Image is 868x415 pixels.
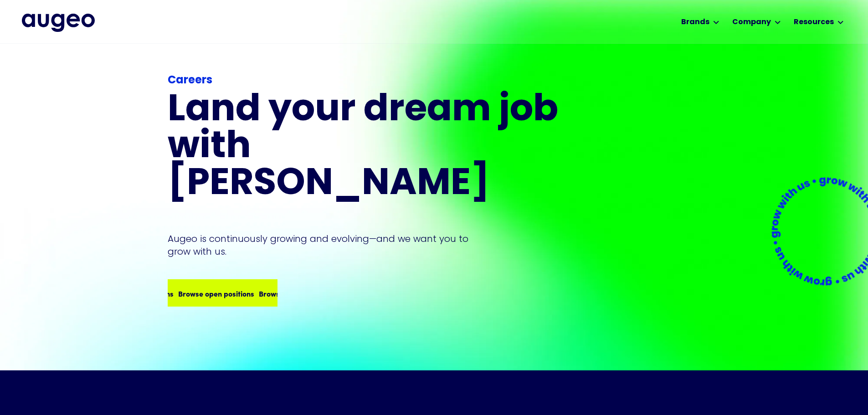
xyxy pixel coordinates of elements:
h1: Land your dream job﻿ with [PERSON_NAME] [168,92,561,203]
div: Browse open positions [259,288,335,299]
p: Augeo is continuously growing and evolving—and we want you to grow with us. [168,232,481,258]
strong: Careers [168,75,212,86]
div: Browse open positions [178,288,254,299]
a: Browse open positionsBrowse open positionsBrowse open positions [168,280,277,307]
div: Company [732,17,771,28]
div: Resources [794,17,834,28]
a: home [22,14,95,32]
img: Augeo's full logo in midnight blue. [22,14,95,32]
div: Brands [681,17,709,28]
